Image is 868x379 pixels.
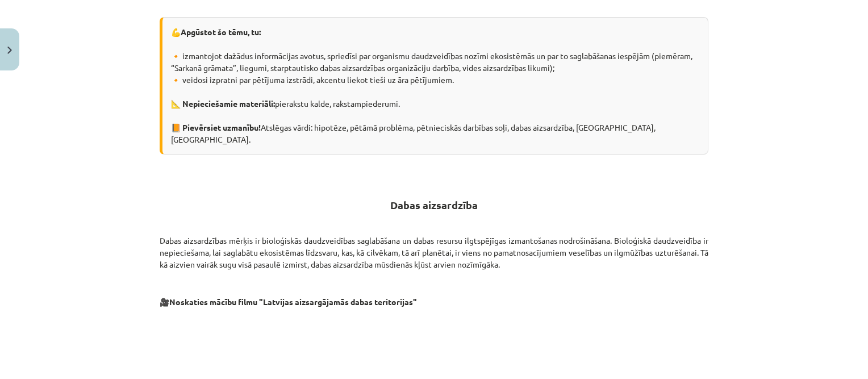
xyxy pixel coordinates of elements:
img: icon-close-lesson-0947bae3869378f0d4975bcd49f059093ad1ed9edebbc8119c70593378902aed.svg [7,47,12,54]
div: 💪 🔸 izmantojot dažādus informācijas avotus, spriedīsi par organismu daudzveidības nozīmi ekosistē... [160,17,708,155]
b: 📙 Pievērsiet uzmanību! [171,122,261,132]
b: Dabas aizsardzība [390,198,478,211]
b: 📐 Nepieciešamie materiāli: [171,98,275,109]
strong: Noskaties mācību filmu "Latvijas aizsargājamās dabas teritorijas" [169,297,417,307]
p: Dabas aizsardzības mērķis ir bioloģiskās daudzveidības saglabāšana un dabas resursu ilgtspējīgas ... [160,235,708,270]
strong: Apgūstot šo tēmu, tu: [181,27,261,37]
p: 🎥 [160,296,708,308]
